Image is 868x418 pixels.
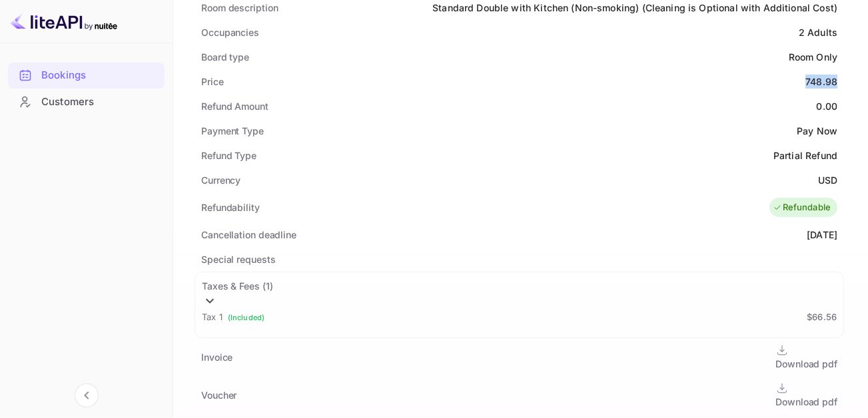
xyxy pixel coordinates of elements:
div: Refund Type [201,148,256,162]
div: Customers [41,95,158,110]
button: Collapse navigation [75,383,99,407]
div: Room description [201,1,278,15]
div: Taxes & Fees ( 1 ) [202,279,272,293]
div: Bookings [41,68,158,83]
div: Pay Now [797,124,837,138]
div: 0.00 [816,99,837,113]
div: 2 Adults [799,25,837,39]
div: Invoice [201,350,232,364]
div: $66.56 [807,311,837,324]
div: Room Only [789,50,837,64]
a: Customers [8,89,165,114]
div: Currency [201,173,240,187]
div: Price [201,75,224,89]
div: USD [818,173,837,187]
div: Board type [201,50,249,64]
div: [DATE] [807,228,837,242]
div: Refundability [201,200,260,214]
div: 748.98 [805,75,837,89]
div: Partial Refund [773,148,837,162]
div: Payment Type [201,124,264,138]
img: LiteAPI logo [11,11,117,32]
div: Occupancies [201,25,259,39]
div: Standard Double with Kitchen (Non-smoking) (Cleaning is Optional with Additional Cost) [432,1,837,15]
div: Customers [8,89,165,115]
div: Download pdf [775,395,837,409]
div: Bookings [8,63,165,89]
span: (Included) [228,313,265,322]
div: Special requests [201,252,275,266]
a: Bookings [8,63,165,87]
div: Refund Amount [201,99,268,113]
div: Refundable [773,201,831,214]
div: Download pdf [775,357,837,371]
div: Voucher [201,388,236,402]
div: Taxes & Fees (1) [195,272,843,304]
div: Cancellation deadline [201,228,296,242]
div: Tax 1 [202,311,807,324]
